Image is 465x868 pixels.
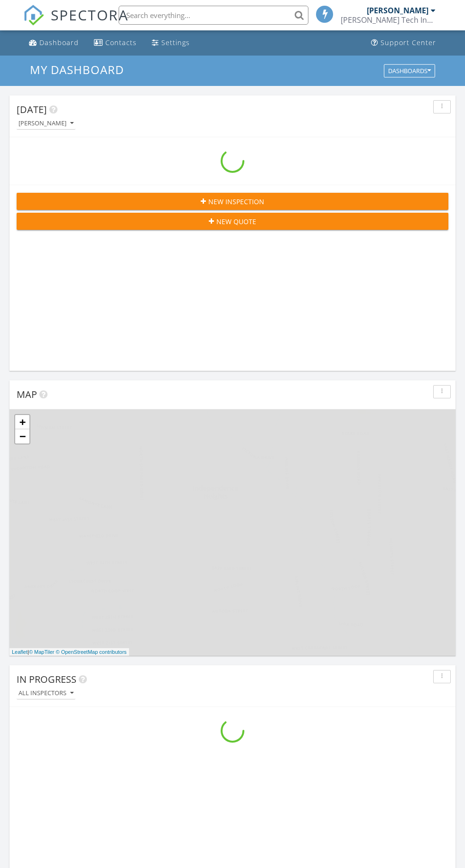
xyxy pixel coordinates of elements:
[25,34,83,52] a: Dashboard
[15,429,29,443] a: Zoom out
[90,34,140,52] a: Contacts
[12,649,28,655] a: Leaflet
[23,13,129,33] a: SPECTORA
[15,415,29,429] a: Zoom in
[39,38,79,47] div: Dashboard
[148,34,194,52] a: Settings
[119,6,308,25] input: Search everything...
[17,103,47,116] span: [DATE]
[17,193,448,210] button: New Inspection
[17,388,37,401] span: Map
[17,673,76,686] span: In Progress
[388,67,431,74] div: Dashboards
[384,64,435,77] button: Dashboards
[367,6,428,15] div: [PERSON_NAME]
[367,34,440,52] a: Support Center
[9,648,129,656] div: |
[51,5,129,25] span: SPECTORA
[341,15,436,25] div: Hite Tech Inspections
[381,38,436,47] div: Support Center
[23,5,44,26] img: The Best Home Inspection Software - Spectora
[105,38,137,47] div: Contacts
[19,690,74,697] div: All Inspectors
[208,197,264,207] span: New Inspection
[216,217,256,226] span: New Quote
[19,120,74,127] div: [PERSON_NAME]
[161,38,190,47] div: Settings
[56,649,127,655] a: © OpenStreetMap contributors
[17,117,75,130] button: [PERSON_NAME]
[30,62,124,77] span: My Dashboard
[17,687,75,700] button: All Inspectors
[29,649,55,655] a: © MapTiler
[17,213,448,230] button: New Quote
